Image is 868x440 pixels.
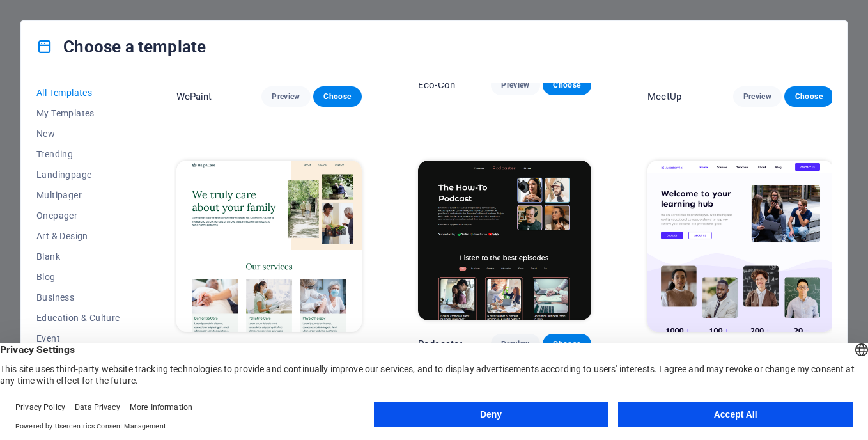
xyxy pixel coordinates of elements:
button: Choose [784,86,833,107]
button: Art & Design [36,226,120,246]
span: Preview [501,80,529,90]
span: Preview [501,339,529,349]
p: Podcaster [418,338,462,350]
button: Trending [36,144,120,164]
span: Preview [743,91,771,102]
span: Landingpage [36,169,120,180]
button: Preview [733,86,782,107]
span: New [36,129,120,139]
span: Multipager [36,190,120,200]
button: Onepager [36,205,120,226]
button: Preview [491,75,539,95]
span: My Templates [36,108,120,118]
button: Business [36,287,120,308]
button: Event [36,328,120,349]
p: WePaint [176,90,212,103]
span: Choose [553,339,581,349]
span: Blank [36,251,120,262]
button: Preview [491,334,539,354]
p: MeetUp [647,90,681,103]
button: Blank [36,246,120,267]
img: Help & Care [176,161,362,332]
button: My Templates [36,103,120,123]
button: Landingpage [36,164,120,185]
h4: Choose a template [36,36,206,57]
span: Onepager [36,210,120,221]
p: Eco-Con [418,79,455,91]
span: Choose [553,80,581,90]
span: Blog [36,272,120,282]
span: All Templates [36,88,120,98]
button: Blog [36,267,120,287]
span: Choose [323,91,352,102]
button: Choose [543,75,591,95]
span: Art & Design [36,231,120,241]
span: Preview [272,91,300,102]
img: Podcaster [418,161,591,320]
button: Preview [261,86,310,107]
img: Academix [647,161,833,332]
button: New [36,123,120,144]
button: Choose [313,86,362,107]
span: Event [36,333,120,343]
button: All Templates [36,82,120,103]
span: Choose [794,91,823,102]
span: Education & Culture [36,313,120,323]
span: Business [36,292,120,302]
button: Multipager [36,185,120,205]
button: Choose [543,334,591,354]
button: Education & Culture [36,308,120,328]
span: Trending [36,149,120,159]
